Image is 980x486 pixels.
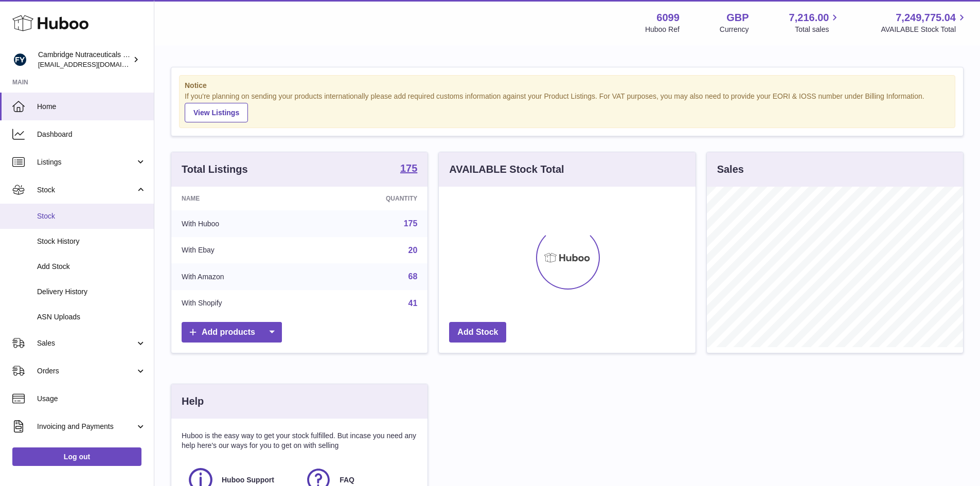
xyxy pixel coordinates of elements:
[171,237,312,264] td: With Ebay
[182,394,204,408] h3: Help
[881,25,968,34] span: AVAILABLE Stock Total
[37,130,146,139] span: Dashboard
[404,219,418,228] a: 175
[37,102,146,112] span: Home
[312,187,428,210] th: Quantity
[449,322,506,343] a: Add Stock
[726,11,749,25] strong: GBP
[171,290,312,317] td: With Shopify
[645,25,680,34] div: Huboo Ref
[38,50,131,69] div: Cambridge Nutraceuticals Ltd
[37,237,146,246] span: Stock History
[37,262,146,272] span: Add Stock
[449,163,564,176] h3: AVAILABLE Stock Total
[37,185,135,195] span: Stock
[408,272,418,281] a: 68
[37,211,146,221] span: Stock
[720,25,749,34] div: Currency
[340,475,354,485] span: FAQ
[185,103,248,122] a: View Listings
[38,60,151,68] span: [EMAIL_ADDRESS][DOMAIN_NAME]
[37,287,146,297] span: Delivery History
[185,92,950,122] div: If you're planning on sending your products internationally please add required customs informati...
[37,366,135,376] span: Orders
[789,11,829,25] span: 7,216.00
[171,210,312,237] td: With Huboo
[12,52,28,67] img: huboo@camnutra.com
[408,299,418,308] a: 41
[182,322,282,343] a: Add products
[37,422,135,431] span: Invoicing and Payments
[12,447,141,466] a: Log out
[182,431,417,451] p: Huboo is the easy way to get your stock fulfilled. But incase you need any help here's our ways f...
[37,312,146,322] span: ASN Uploads
[37,394,146,404] span: Usage
[37,338,135,348] span: Sales
[717,163,744,176] h3: Sales
[185,81,950,91] strong: Notice
[37,157,135,167] span: Listings
[400,163,417,173] strong: 175
[896,11,956,25] span: 7,249,775.04
[400,163,417,175] a: 175
[795,25,841,34] span: Total sales
[656,11,680,25] strong: 6099
[222,475,274,485] span: Huboo Support
[171,263,312,290] td: With Amazon
[182,163,248,176] h3: Total Listings
[881,11,968,34] a: 7,249,775.04 AVAILABLE Stock Total
[789,11,841,34] a: 7,216.00 Total sales
[171,187,312,210] th: Name
[408,246,418,255] a: 20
